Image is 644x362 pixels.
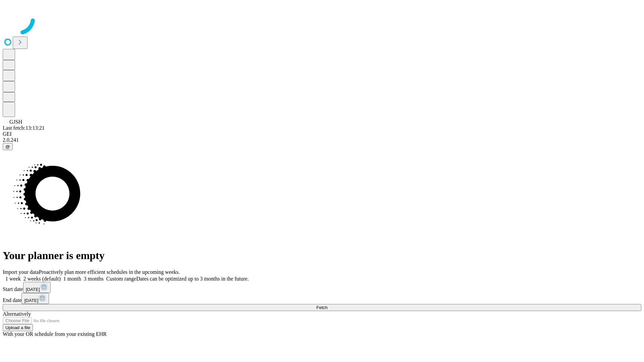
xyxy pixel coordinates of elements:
[5,276,21,282] span: 1 week
[21,293,49,304] button: [DATE]
[3,131,641,137] div: GEI
[5,144,10,149] span: @
[26,287,40,292] span: [DATE]
[106,276,136,282] span: Custom range
[3,293,641,304] div: End date
[3,304,641,311] button: Fetch
[3,125,45,131] span: Last fetch: 13:13:21
[3,311,31,317] span: Alternatively
[39,269,180,275] span: Proactively plan more efficient schedules in the upcoming weeks.
[3,249,641,262] h1: Your planner is empty
[136,276,249,282] span: Dates can be optimized up to 3 months in the future.
[9,119,22,125] span: GJSH
[3,282,641,293] div: Start date
[3,269,39,275] span: Import your data
[23,276,61,282] span: 2 weeks (default)
[63,276,81,282] span: 1 month
[316,305,327,310] span: Fetch
[3,137,641,143] div: 2.0.241
[23,282,51,293] button: [DATE]
[3,331,107,337] span: With your OR schedule from your existing EHR
[3,143,13,150] button: @
[84,276,104,282] span: 3 months
[3,324,33,331] button: Upload a file
[24,298,38,303] span: [DATE]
